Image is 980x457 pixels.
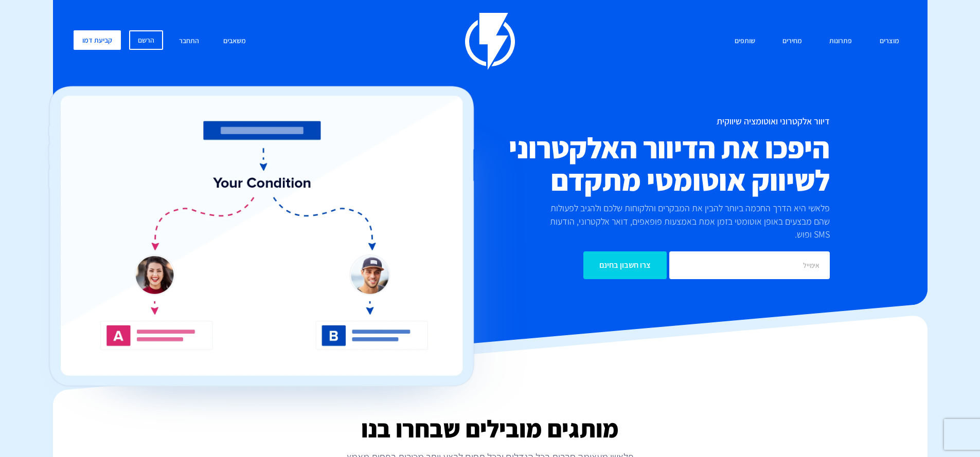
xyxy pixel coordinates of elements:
[429,116,830,126] h1: דיוור אלקטרוני ואוטומציה שיווקית
[171,30,207,52] a: התחבר
[429,132,830,196] h2: היפכו את הדיוור האלקטרוני לשיווק אוטומטי מתקדם
[669,251,830,279] input: אימייל
[532,202,830,241] p: פלאשי היא הדרך החכמה ביותר להבין את המבקרים והלקוחות שלכם ולהגיב לפעולות שהם מבצעים באופן אוטומטי...
[74,30,121,50] a: קביעת דמו
[872,30,907,52] a: מוצרים
[775,30,810,52] a: מחירים
[822,30,860,52] a: פתרונות
[727,30,763,52] a: שותפים
[129,30,163,50] a: הרשם
[216,30,254,52] a: משאבים
[583,251,667,279] input: צרו חשבון בחינם
[53,415,928,442] h2: מותגים מובילים שבחרו בנו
